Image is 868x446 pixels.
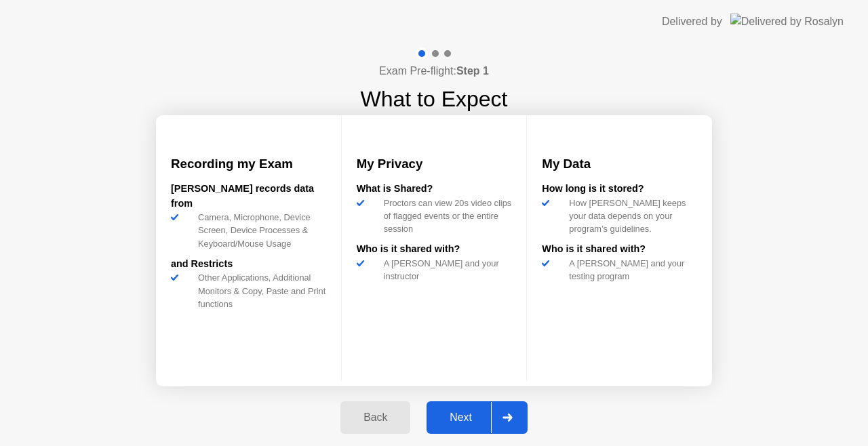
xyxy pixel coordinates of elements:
h4: Exam Pre-flight: [379,63,489,79]
h3: My Data [542,155,697,174]
h3: My Privacy [357,155,512,174]
img: Delivered by Rosalyn [730,14,844,29]
div: Other Applications, Additional Monitors & Copy, Paste and Print functions [193,271,326,310]
div: How long is it stored? [542,182,697,197]
div: [PERSON_NAME] records data from [171,182,326,211]
b: Step 1 [456,65,489,77]
button: Back [340,401,410,434]
div: Who is it shared with? [357,242,512,257]
div: and Restricts [171,257,326,272]
h3: Recording my Exam [171,155,326,174]
div: What is Shared? [357,182,512,197]
div: Next [431,411,491,424]
div: Back [344,411,406,424]
button: Next [427,401,528,434]
h1: What to Expect [361,83,508,115]
div: A [PERSON_NAME] and your instructor [378,257,512,283]
div: Camera, Microphone, Device Screen, Device Processes & Keyboard/Mouse Usage [193,211,326,250]
div: How [PERSON_NAME] keeps your data depends on your program’s guidelines. [564,197,697,236]
div: Proctors can view 20s video clips of flagged events or the entire session [378,197,512,236]
div: Delivered by [662,14,722,30]
div: A [PERSON_NAME] and your testing program [564,257,697,283]
div: Who is it shared with? [542,242,697,257]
